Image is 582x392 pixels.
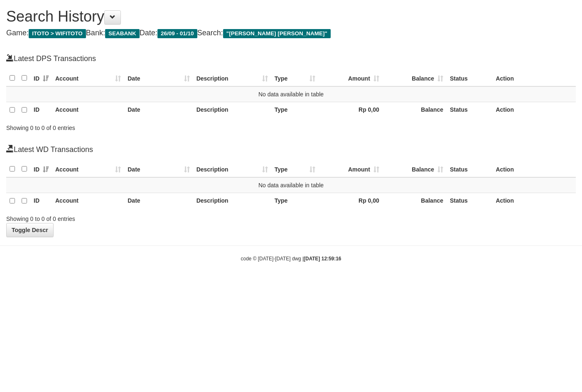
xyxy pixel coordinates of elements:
[492,161,576,177] th: Action
[492,193,576,209] th: Action
[6,211,236,223] div: Showing 0 to 0 of 0 entries
[30,193,52,209] th: ID
[319,70,383,86] th: Amount: activate to sort column ascending
[383,161,447,177] th: Balance: activate to sort column ascending
[447,102,492,118] th: Status
[241,256,341,262] small: code © [DATE]-[DATE] dwg |
[193,70,271,86] th: Description: activate to sort column ascending
[6,120,236,132] div: Showing 0 to 0 of 0 entries
[6,8,576,25] h1: Search History
[105,29,140,38] span: SEABANK
[383,102,447,118] th: Balance
[447,193,492,209] th: Status
[193,102,271,118] th: Description
[52,102,124,118] th: Account
[193,161,271,177] th: Description: activate to sort column ascending
[447,161,492,177] th: Status
[6,29,576,37] h4: Game: Bank: Date: Search:
[304,256,341,262] strong: [DATE] 12:59:16
[319,102,383,118] th: Rp 0,00
[6,223,54,237] a: Toggle Descr
[383,70,447,86] th: Balance: activate to sort column ascending
[52,70,124,86] th: Account: activate to sort column ascending
[271,161,319,177] th: Type: activate to sort column ascending
[223,29,331,38] span: "[PERSON_NAME] [PERSON_NAME]"
[124,161,193,177] th: Date: activate to sort column ascending
[6,86,576,102] td: No data available in table
[6,177,576,193] td: No data available in table
[447,70,492,86] th: Status
[30,70,52,86] th: ID: activate to sort column ascending
[271,193,319,209] th: Type
[193,193,271,209] th: Description
[157,29,197,38] span: 26/09 - 01/10
[30,161,52,177] th: ID: activate to sort column ascending
[124,193,193,209] th: Date
[492,102,576,118] th: Action
[492,70,576,86] th: Action
[124,70,193,86] th: Date: activate to sort column ascending
[319,193,383,209] th: Rp 0,00
[6,145,576,154] h4: Latest WD Transactions
[124,102,193,118] th: Date
[52,193,124,209] th: Account
[383,193,447,209] th: Balance
[29,29,86,38] span: ITOTO > WIFITOTO
[52,161,124,177] th: Account: activate to sort column ascending
[30,102,52,118] th: ID
[271,70,319,86] th: Type: activate to sort column ascending
[319,161,383,177] th: Amount: activate to sort column ascending
[6,54,576,63] h4: Latest DPS Transactions
[271,102,319,118] th: Type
